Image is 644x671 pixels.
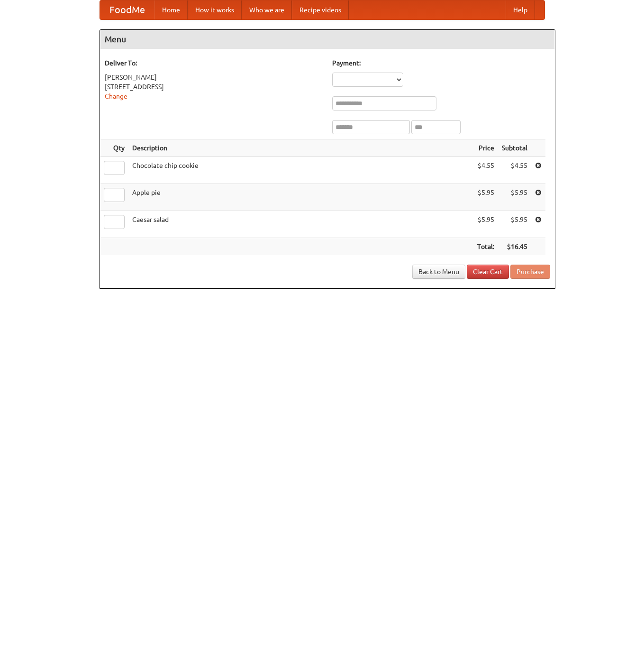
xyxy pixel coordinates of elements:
[128,157,473,184] td: Chocolate chip cookie
[128,184,473,211] td: Apple pie
[473,184,498,211] td: $5.95
[242,0,292,19] a: Who we are
[292,0,349,19] a: Recipe videos
[473,238,498,256] th: Total:
[506,0,535,19] a: Help
[473,139,498,157] th: Price
[100,0,154,19] a: FoodMe
[128,139,473,157] th: Description
[473,211,498,238] td: $5.95
[128,211,473,238] td: Caesar salad
[498,139,531,157] th: Subtotal
[105,73,323,82] div: [PERSON_NAME]
[510,265,550,279] button: Purchase
[473,157,498,184] td: $4.55
[498,157,531,184] td: $4.55
[105,82,323,92] div: [STREET_ADDRESS]
[154,0,188,19] a: Home
[332,58,550,68] h5: Payment:
[412,265,465,279] a: Back to Menu
[498,184,531,211] td: $5.95
[100,139,128,157] th: Qty
[498,211,531,238] td: $5.95
[105,58,323,68] h5: Deliver To:
[100,30,555,49] h4: Menu
[105,92,127,100] a: Change
[467,265,509,279] a: Clear Cart
[188,0,242,19] a: How it works
[498,238,531,256] th: $16.45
